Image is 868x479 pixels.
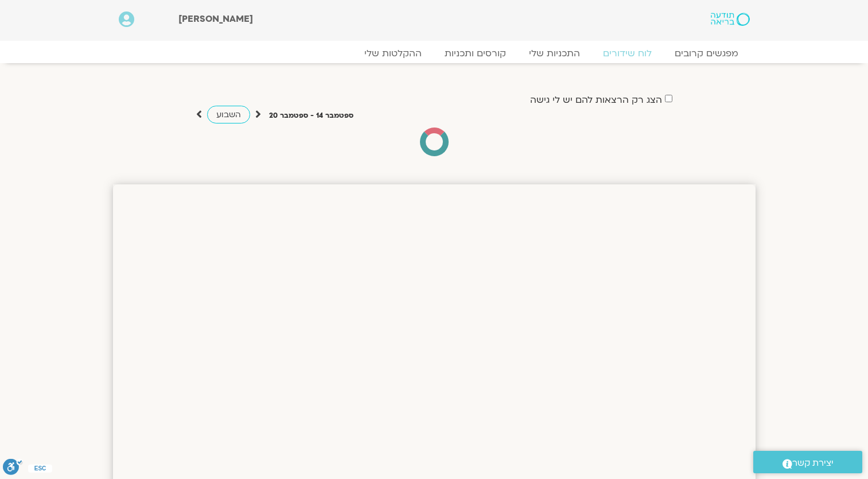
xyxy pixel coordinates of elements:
label: הצג רק הרצאות להם יש לי גישה [530,95,662,105]
p: ספטמבר 14 - ספטמבר 20 [269,110,353,122]
a: מפגשים קרובים [663,48,750,59]
a: השבוע [207,106,250,123]
a: יצירת קשר [753,451,862,473]
a: התכניות שלי [517,48,591,59]
span: יצירת קשר [792,455,834,471]
span: השבוע [216,109,241,120]
nav: Menu [119,48,750,59]
a: לוח שידורים [591,48,663,59]
span: [PERSON_NAME] [178,13,253,25]
a: ההקלטות שלי [353,48,433,59]
a: קורסים ותכניות [433,48,517,59]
